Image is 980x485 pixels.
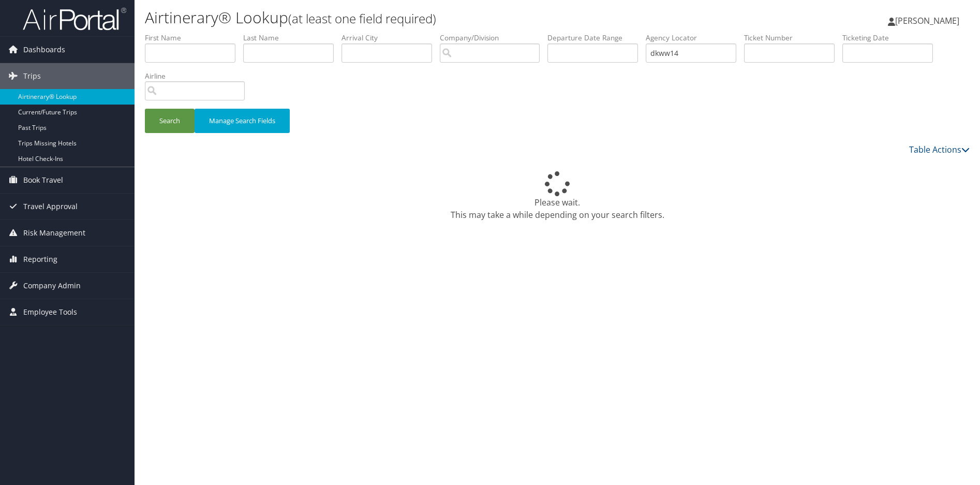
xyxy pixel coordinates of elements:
span: [PERSON_NAME] [895,15,959,26]
span: Employee Tools [23,299,77,325]
img: airportal-logo.png [23,7,126,31]
button: Search [145,109,195,133]
label: Arrival City [341,33,440,43]
span: Risk Management [23,220,85,246]
a: [PERSON_NAME] [888,5,970,36]
label: First Name [145,33,243,43]
label: Company/Division [440,33,547,43]
label: Last Name [243,33,341,43]
a: Table Actions [909,144,970,155]
div: Please wait. This may take a while depending on your search filters. [145,171,970,221]
label: Agency Locator [646,33,744,43]
button: Manage Search Fields [195,109,290,133]
span: Trips [23,63,41,89]
span: Book Travel [23,167,63,193]
small: (at least one field required) [288,10,436,27]
span: Dashboards [23,37,65,63]
label: Ticket Number [744,33,842,43]
span: Travel Approval [23,194,78,219]
span: Reporting [23,246,57,272]
label: Airline [145,71,253,81]
label: Departure Date Range [547,33,646,43]
span: Company Admin [23,273,81,299]
h1: Airtinerary® Lookup [145,7,695,28]
label: Ticketing Date [842,33,941,43]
